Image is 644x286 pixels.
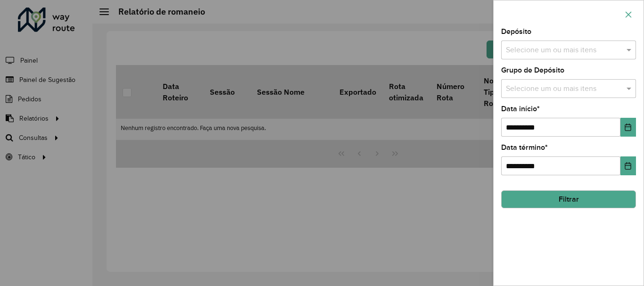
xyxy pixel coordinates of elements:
label: Grupo de Depósito [501,65,564,76]
label: Depósito [501,26,531,37]
button: Choose Date [620,118,636,137]
label: Data término [501,142,548,153]
label: Data início [501,103,540,114]
button: Filtrar [501,190,636,208]
button: Choose Date [620,156,636,175]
